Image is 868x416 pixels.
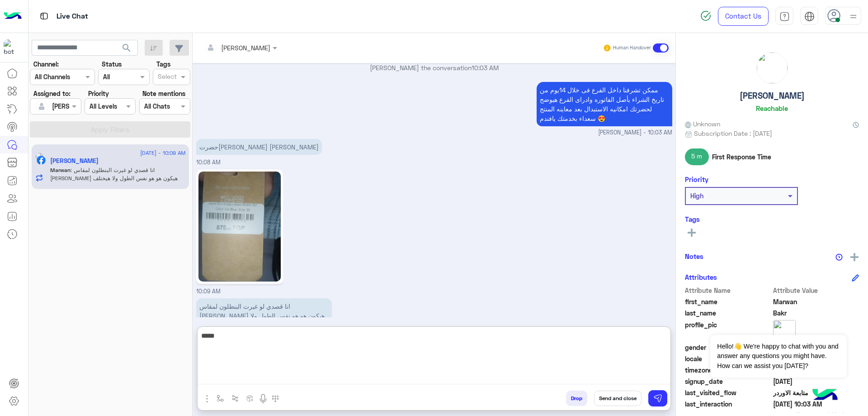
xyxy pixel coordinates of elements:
button: Drop [566,391,587,406]
h5: Marwan Bakr [50,157,99,165]
span: Subscription Date : [DATE] [694,129,772,138]
img: tab [38,10,50,22]
span: Attribute Value [773,286,859,295]
small: Human Handover [613,44,651,52]
span: 10:08 AM [196,159,221,166]
img: spinner [700,10,711,21]
h6: Reachable [756,104,788,112]
img: select flow [217,395,224,402]
span: first_name [685,297,771,306]
img: send attachment [202,393,212,404]
span: Marwan [773,297,859,306]
span: 2025-09-07T07:03:58.5484038Z [773,399,859,409]
h6: Tags [685,215,859,223]
span: انا قصدي لو غيرت البنطلون لمقاس اصغر نمر البنطلون هيكون هو هو نفس الطول ولا هيختلف [50,167,178,182]
h6: Notes [685,252,703,260]
a: Contact Us [718,7,769,26]
img: picture [35,153,43,161]
img: send message [653,394,662,403]
img: Logo [4,7,22,26]
h6: Priority [685,175,708,183]
img: Facebook [37,156,46,165]
button: Send and close [594,391,642,406]
span: Unknown [685,119,720,129]
h5: [PERSON_NAME] [740,91,805,101]
span: last_visited_flow [685,388,771,397]
p: 7/9/2025, 10:03 AM [537,82,672,126]
h6: Attributes [685,273,717,281]
span: 10:03 AM [472,64,499,72]
p: [PERSON_NAME] the conversation [196,63,672,72]
p: 7/9/2025, 10:08 AM [196,139,322,155]
span: Attribute Name [685,286,771,295]
span: profile_pic [685,320,771,341]
a: tab [775,7,793,26]
span: Hello!👋 We're happy to chat with you and answer any questions you might have. How can we assist y... [710,335,846,378]
label: Tags [156,59,170,69]
span: First Response Time [712,152,771,162]
img: 541189938_2289576644822633_3502917164599361151_n.jpg [198,172,281,282]
span: Bakr [773,308,859,318]
span: timezone [685,365,771,375]
img: profile [848,11,859,22]
label: Note mentions [142,89,185,98]
img: Trigger scenario [231,395,239,402]
span: last_interaction [685,399,771,409]
span: search [121,43,132,53]
span: 10:09 AM [196,288,221,295]
span: signup_date [685,377,771,386]
img: 713415422032625 [4,39,20,56]
p: 7/9/2025, 10:09 AM [196,298,332,333]
span: 5 m [685,148,709,165]
label: Priority [88,89,109,98]
img: hulul-logo.png [809,380,841,411]
img: create order [246,395,254,402]
button: search [116,40,138,59]
p: Live Chat [57,10,88,23]
span: Marwan [50,167,71,173]
img: defaultAdmin.png [35,100,48,113]
button: create order [243,391,258,406]
span: [PERSON_NAME] - 10:03 AM [598,129,672,137]
img: notes [835,253,843,261]
span: [DATE] - 10:09 AM [140,149,185,157]
label: Channel: [33,59,59,69]
span: متابعة الاوردر [773,388,859,397]
img: tab [779,11,790,22]
span: gender [685,343,771,352]
div: Select [156,72,177,83]
span: 2024-11-08T21:31:09.161Z [773,377,859,386]
button: Trigger scenario [228,391,243,406]
label: Status [102,59,122,69]
img: make a call [272,395,279,402]
img: send voice note [258,393,269,404]
span: last_name [685,308,771,318]
button: Apply Filters [30,121,190,138]
img: picture [757,53,788,83]
span: locale [685,354,771,363]
label: Assigned to: [33,89,71,98]
button: select flow [213,391,228,406]
img: add [850,253,859,261]
img: tab [804,11,815,22]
